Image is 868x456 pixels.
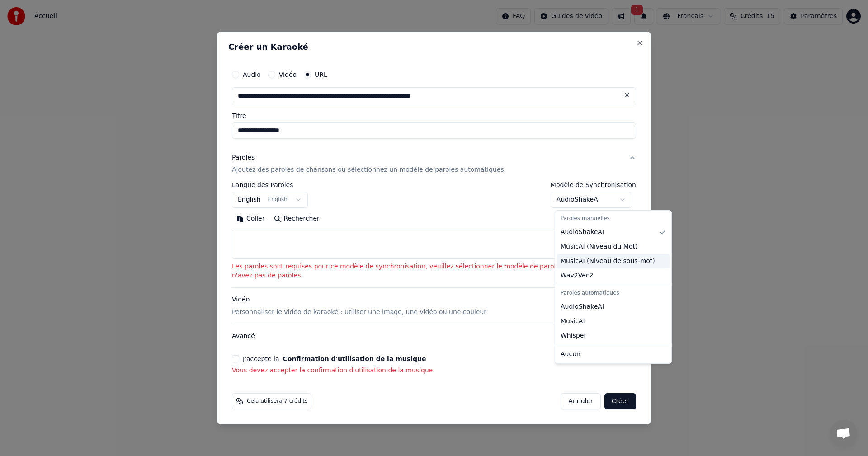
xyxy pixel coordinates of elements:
span: AudioShakeAI [561,302,604,311]
div: Paroles manuelles [557,212,670,225]
span: Whisper [561,331,586,340]
span: Wav2Vec2 [561,271,593,280]
span: Aucun [561,350,580,359]
span: MusicAI ( Niveau de sous-mot ) [561,257,655,266]
span: MusicAI [561,317,585,326]
div: Paroles automatiques [557,287,670,300]
span: MusicAI ( Niveau du Mot ) [561,242,637,251]
span: AudioShakeAI [561,228,604,237]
